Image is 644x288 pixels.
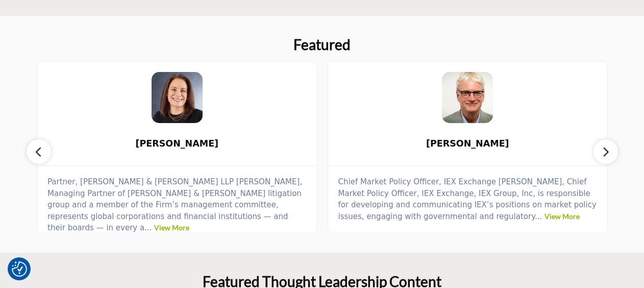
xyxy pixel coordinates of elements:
a: [PERSON_NAME] [37,130,317,157]
b: John Ramsay [343,130,592,157]
span: ... [535,212,542,221]
p: Partner, [PERSON_NAME] & [PERSON_NAME] LLP [PERSON_NAME], Managing Partner of [PERSON_NAME] & [PE... [47,176,307,234]
a: [PERSON_NAME] [328,130,608,157]
h2: Featured [293,36,351,54]
img: John Ramsay [442,72,493,123]
span: [PERSON_NAME] [53,137,302,150]
button: Consent Preferences [12,261,27,277]
p: Chief Market Policy Officer, IEX Exchange [PERSON_NAME], Chief Market Policy Officer, IEX Exchang... [338,176,598,222]
a: View More [154,223,189,232]
span: [PERSON_NAME] [343,137,592,150]
img: Sharon Nelles [152,72,203,123]
a: View More [544,212,580,221]
b: Sharon Nelles [53,130,302,157]
img: Revisit consent button [12,261,27,277]
span: ... [144,223,152,232]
